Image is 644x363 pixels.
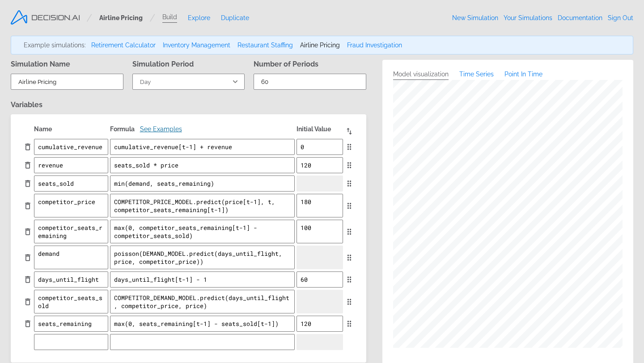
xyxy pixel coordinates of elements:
textarea: max(0, seats_remaining[t-1] - seats_sold[t-1]) [110,316,295,332]
span: Airline Pricing [99,14,143,21]
h3: Variables [11,100,366,109]
textarea: competitor_seats_sold [34,290,108,313]
input: Unnamed Simulation [11,74,123,90]
textarea: COMPETITOR_DEMAND_MODEL.predict(days_until_flight, competitor_price, price) [110,290,295,313]
button: See Examples [140,125,182,133]
h3: Simulation Period [132,60,194,68]
textarea: cumulative_revenue[t-1] + revenue [110,139,295,155]
a: Documentation [558,14,602,21]
textarea: 120 [297,316,343,332]
p: Initial Value [297,125,343,133]
textarea: competitor_seats_remaining [34,220,108,243]
span: Model visualization [393,71,449,80]
textarea: 60 [297,271,343,288]
textarea: seats_sold * price [110,157,295,173]
a: Explore [188,14,210,21]
textarea: revenue [34,157,108,173]
h3: Simulation Name [11,60,70,68]
textarea: 0 [297,139,343,155]
span: Time Series [459,71,494,78]
textarea: poisson(DEMAND_MODEL.predict(days_until_flight, price, competitor_price)) [110,246,295,269]
a: Fraud Investigation [347,42,402,49]
textarea: 120 [297,157,343,173]
a: Restaurant Staffing [237,42,293,49]
p: Formula [110,125,295,133]
textarea: seats_sold [34,175,108,192]
textarea: max(0, competitor_seats_remaining[t-1] - competitor_seats_sold) [110,220,295,243]
img: logo [11,10,80,25]
a: Duplicate [221,14,249,21]
textarea: days_until_flight [34,271,108,288]
span: Example simulations: [24,42,86,49]
textarea: demand [34,246,108,269]
textarea: days_until_flight[t-1] - 1 [110,271,295,288]
textarea: 180 [297,194,343,217]
a: New Simulation [452,14,498,21]
a: Sign Out [608,14,633,21]
span: Point In Time [504,71,542,78]
a: Retirement Calculator [91,42,156,49]
textarea: competitor_price [34,194,108,217]
a: Inventory Management [163,42,230,49]
textarea: seats_remaining [34,316,108,332]
textarea: 100 [297,220,343,243]
textarea: COMPETITOR_PRICE_MODEL.predict(price[t-1], t, competitor_seats_remaining[t-1]) [110,194,295,217]
p: Name [34,125,108,133]
textarea: cumulative_revenue [34,139,108,155]
a: Build [162,13,177,23]
textarea: min(demand, seats_remaining) [110,175,295,192]
h3: Number of Periods [254,60,318,68]
a: Your Simulations [504,14,552,21]
a: Airline Pricing [300,42,340,49]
